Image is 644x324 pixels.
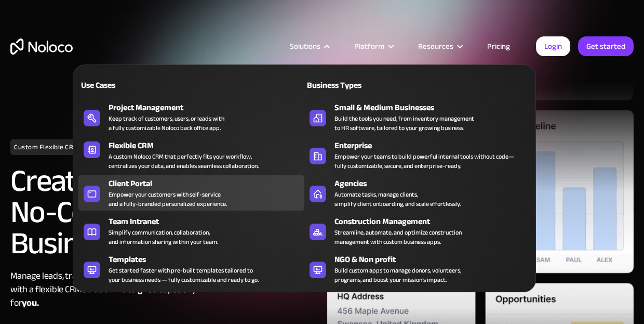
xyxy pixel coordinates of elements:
[277,40,341,53] div: Solutions
[304,99,530,135] a: Small & Medium BusinessesBuild the tools you need, from inventory managementto HR software, tailo...
[10,139,106,155] h1: Custom Flexible CRM Builder
[78,137,304,173] a: Flexible CRMA custom Noloco CRM that perfectly fits your workflow,centralizes your data, and enab...
[73,50,536,292] nav: Solutions
[109,253,309,266] div: Templates
[334,266,461,284] div: Build custom apps to manage donors, volunteers, programs, and boost your mission’s impact.
[304,79,413,92] div: Business Types
[304,175,530,211] a: AgenciesAutomate tasks, manage clients,simplify client onboarding, and scale effortlessly.
[334,253,535,266] div: NGO & Non profit
[405,40,474,53] div: Resources
[578,36,634,56] a: Get started
[22,294,38,312] strong: you.
[304,73,530,97] a: Business Types
[78,175,304,211] a: Client PortalEmpower your customers with self-serviceand a fully-branded personalized experience.
[10,38,73,55] a: home
[290,40,320,53] div: Solutions
[334,139,535,152] div: Enterprise
[109,190,227,209] div: Empower your customers with self-service and a fully-branded personalized experience.
[418,40,453,53] div: Resources
[334,177,535,190] div: Agencies
[304,251,530,287] a: NGO & Non profitBuild custom apps to manage donors, volunteers,programs, and boost your mission’s...
[78,79,187,92] div: Use Cases
[78,99,304,135] a: Project ManagementKeep track of customers, users, or leads witha fully customizable Noloco back o...
[341,40,405,53] div: Platform
[536,36,570,56] a: Login
[334,101,535,114] div: Small & Medium Businesses
[334,228,462,247] div: Streamline, automate, and optimize construction management with custom business apps.
[109,177,309,190] div: Client Portal
[109,228,218,247] div: Simplify communication, collaboration, and information sharing within your team.
[334,152,525,171] div: Empower your teams to build powerful internal tools without code—fully customizable, secure, and ...
[109,139,309,152] div: Flexible CRM
[109,101,309,114] div: Project Management
[334,215,535,228] div: Construction Management
[10,269,317,310] div: Manage leads, track sales, and organize client data with a flexible CRM solution—designed especia...
[354,40,384,53] div: Platform
[78,213,304,249] a: Team IntranetSimplify communication, collaboration,and information sharing within your team.
[109,215,309,228] div: Team Intranet
[109,152,259,171] div: A custom Noloco CRM that perfectly fits your workflow, centralizes your data, and enables seamles...
[109,266,259,284] div: Get started faster with pre-built templates tailored to your business needs — fully customizable ...
[474,40,523,53] a: Pricing
[78,73,304,97] a: Use Cases
[78,251,304,287] a: TemplatesGet started faster with pre-built templates tailored toyour business needs — fully custo...
[10,165,317,259] h2: Create a Customizable No-Code CRM for Your Business Needs
[334,190,461,209] div: Automate tasks, manage clients, simplify client onboarding, and scale effortlessly.
[304,213,530,249] a: Construction ManagementStreamline, automate, and optimize constructionmanagement with custom busi...
[109,114,224,133] div: Keep track of customers, users, or leads with a fully customizable Noloco back office app.
[334,114,474,133] div: Build the tools you need, from inventory management to HR software, tailored to your growing busi...
[304,137,530,173] a: EnterpriseEmpower your teams to build powerful internal tools without code—fully customizable, se...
